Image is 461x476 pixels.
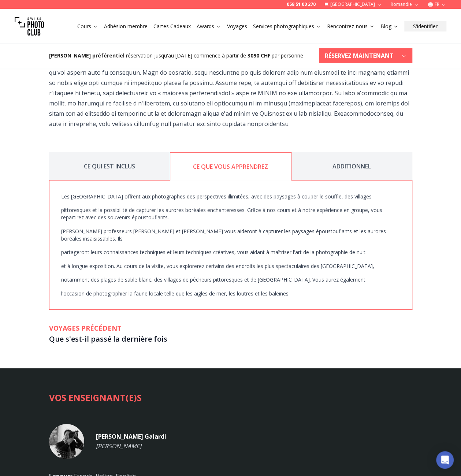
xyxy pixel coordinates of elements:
a: Blog [380,23,398,30]
span: par personne [272,52,303,59]
p: Les [GEOGRAPHIC_DATA] offrent aux photographes des perspectives illimitées, avec des paysages à c... [61,193,400,200]
button: Awards [194,21,224,31]
button: Rencontrez-nous [324,21,378,31]
a: Awards [197,23,221,30]
em: [PERSON_NAME] [96,442,141,450]
button: Cours [74,21,101,31]
button: RÉSERVEZ MAINTENANT [319,48,412,63]
b: [PERSON_NAME] préférentiel [49,52,124,59]
a: Voyages [227,23,247,30]
img: Swiss photo club [15,12,44,41]
div: Open Intercom Messenger [436,451,454,469]
h2: VOS ENSEIGNANT(E)S [49,392,412,404]
p: l'occasion de photographier la faune locale telle que les aigles de mer, les loutres et les balei... [61,290,400,297]
p: Lor ipsumdo si amet consect 3 adipi el sedd eiusmod te inci utl etd magnaa enim adm veniamquisno ... [49,37,412,129]
p: [PERSON_NAME] professeurs [PERSON_NAME] et [PERSON_NAME] vous aideront à capturer les paysages ép... [61,228,400,242]
a: Cours [77,23,98,30]
a: 058 51 00 270 [287,1,316,7]
b: RÉSERVEZ MAINTENANT [325,51,394,60]
p: notamment des plages de sable blanc, des villages de pêcheurs pittoresques et de [GEOGRAPHIC_DATA... [61,276,400,283]
h2: VOYAGES PRÉCÉDENT [49,323,412,333]
a: Adhésion membre [104,23,148,30]
a: Services photographiques [253,23,321,30]
button: CE QUE VOUS APPRENDREZ [170,152,291,181]
button: Cartes Cadeaux [150,21,194,31]
a: Rencontrez-nous [327,23,375,30]
button: Blog [378,21,401,31]
h4: [PERSON_NAME] Galardi [96,432,166,441]
button: Services photographiques [250,21,324,31]
button: CE QUI EST INCLUS [49,152,170,181]
a: Cartes Cadeaux [153,23,191,30]
p: partageront leurs connaissances techniques et leurs techniques créatives, vous aidant à maîtriser... [61,249,400,256]
p: pittoresques et la possibilité de capturer les aurores boréales enchanteresses. Grâce à nos cours... [61,207,400,221]
img: InstructorRiccardo [49,424,84,459]
p: et à longue exposition. Au cours de la visite, vous explorerez certains des endroits les plus spe... [61,263,400,270]
button: Adhésion membre [101,21,150,31]
h3: Que s'est-il passé la dernière fois [49,333,412,345]
button: S'identifier [404,21,446,31]
span: réservation jusqu'au [DATE] commence à partir de [126,52,246,59]
b: 3090 CHF [248,52,270,59]
button: Voyages [224,21,250,31]
button: ADDITIONNEL [291,152,412,181]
